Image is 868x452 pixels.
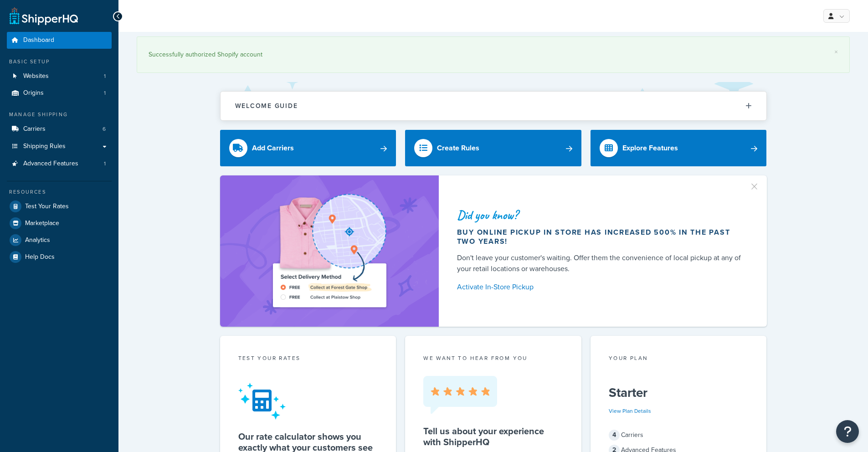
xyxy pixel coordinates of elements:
span: Help Docs [25,253,55,261]
img: ad-shirt-map-b0359fc47e01cab431d101c4b569394f6a03f54285957d908178d52f29eb9668.png [247,189,412,313]
a: Shipping Rules [7,138,112,155]
div: Basic Setup [7,58,112,66]
span: 4 [609,430,620,441]
h5: Starter [609,385,749,400]
div: Carriers [609,429,749,442]
span: Marketplace [25,220,59,227]
span: 1 [104,89,106,97]
a: Create Rules [405,130,581,166]
div: Buy online pickup in store has increased 500% in the past two years! [457,228,745,246]
span: Test Your Rates [25,203,69,211]
a: Analytics [7,232,112,248]
span: Analytics [25,236,50,244]
div: Test your rates [238,354,378,365]
div: Resources [7,188,112,196]
span: 1 [104,160,106,168]
span: Dashboard [23,36,54,44]
span: Origins [23,89,44,97]
a: Advanced Features1 [7,155,112,172]
div: Did you know? [457,209,745,221]
h5: Tell us about your experience with ShipperHQ [423,426,563,447]
a: Marketplace [7,215,112,231]
a: Test Your Rates [7,198,112,215]
div: Manage Shipping [7,111,112,118]
p: we want to hear from you [423,354,563,362]
div: Successfully authorized Shopify account [149,48,838,61]
a: Origins1 [7,85,112,102]
li: Websites [7,68,112,85]
span: Carriers [23,125,46,133]
span: 1 [104,72,106,80]
a: View Plan Details [609,407,651,415]
div: Add Carriers [252,142,294,154]
a: Help Docs [7,249,112,265]
div: Create Rules [437,142,479,154]
span: 6 [103,125,106,133]
span: Advanced Features [23,160,78,168]
button: Open Resource Center [836,420,859,443]
a: Activate In-Store Pickup [457,281,745,293]
span: Shipping Rules [23,143,66,150]
div: Your Plan [609,354,749,365]
li: Origins [7,85,112,102]
li: Carriers [7,121,112,138]
a: Websites1 [7,68,112,85]
span: Websites [23,72,49,80]
a: Carriers6 [7,121,112,138]
h2: Welcome Guide [235,103,298,109]
li: Advanced Features [7,155,112,172]
div: Explore Features [622,142,678,154]
a: Explore Features [591,130,767,166]
button: Welcome Guide [221,92,766,120]
div: Don't leave your customer's waiting. Offer them the convenience of local pickup at any of your re... [457,252,745,274]
a: × [834,48,838,56]
a: Dashboard [7,32,112,49]
a: Add Carriers [220,130,396,166]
